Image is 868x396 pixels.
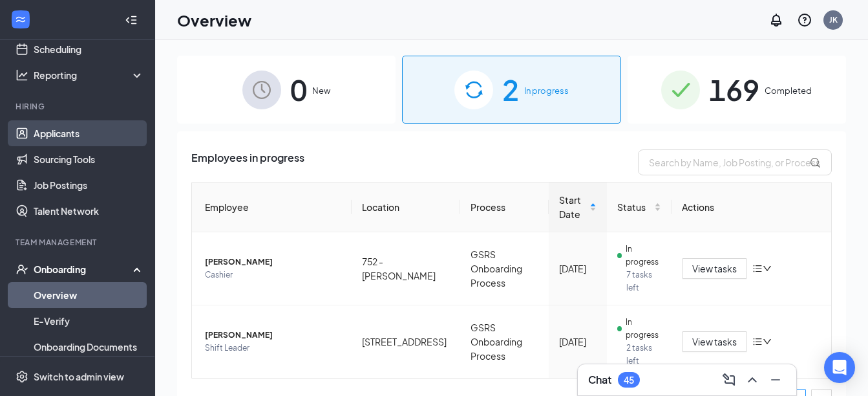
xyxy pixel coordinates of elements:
[34,36,144,62] a: Scheduling
[352,232,460,305] td: 752 - [PERSON_NAME]
[205,256,341,269] span: [PERSON_NAME]
[607,182,672,232] th: Status
[824,352,855,383] div: Open Intercom Messenger
[626,269,661,294] span: 7 tasks left
[352,305,460,378] td: [STREET_ADDRESS]
[742,369,763,390] button: ChevronUp
[829,14,838,25] div: JK
[763,264,772,273] span: down
[626,243,661,269] span: In progress
[312,84,330,97] span: New
[125,14,138,27] svg: Collapse
[765,369,786,390] button: Minimize
[34,334,144,360] a: Onboarding Documents
[14,13,27,26] svg: WorkstreamLogo
[745,372,760,388] svg: ChevronUp
[624,375,634,386] div: 45
[752,336,763,347] span: bars
[709,67,759,112] span: 169
[205,269,341,281] span: Cashier
[768,12,784,28] svg: Notifications
[692,261,737,276] span: View tasks
[588,373,611,387] h3: Chat
[205,342,341,355] span: Shift Leader
[16,370,28,383] svg: Settings
[672,182,831,232] th: Actions
[502,67,519,112] span: 2
[559,335,597,349] div: [DATE]
[34,146,144,172] a: Sourcing Tools
[16,237,142,248] div: Team Management
[192,182,352,232] th: Employee
[34,198,144,224] a: Talent Network
[768,372,783,388] svg: Minimize
[617,200,651,214] span: Status
[559,193,587,221] span: Start Date
[460,305,549,378] td: GSRS Onboarding Process
[290,67,307,112] span: 0
[16,263,28,276] svg: UserCheck
[626,342,661,368] span: 2 tasks left
[638,149,832,175] input: Search by Name, Job Posting, or Process
[460,232,549,305] td: GSRS Onboarding Process
[34,263,133,276] div: Onboarding
[16,101,142,112] div: Hiring
[205,329,341,342] span: [PERSON_NAME]
[191,149,304,175] span: Employees in progress
[682,331,747,352] button: View tasks
[16,69,28,82] svg: Analysis
[34,120,144,146] a: Applicants
[34,172,144,198] a: Job Postings
[752,263,763,274] span: bars
[352,182,460,232] th: Location
[797,12,812,28] svg: QuestionInfo
[763,337,772,346] span: down
[721,372,737,388] svg: ComposeMessage
[177,9,251,31] h1: Overview
[34,308,144,334] a: E-Verify
[559,261,597,276] div: [DATE]
[765,84,812,97] span: Completed
[34,282,144,308] a: Overview
[34,370,124,383] div: Switch to admin view
[460,182,549,232] th: Process
[524,84,569,97] span: In progress
[34,69,145,82] div: Reporting
[626,316,661,342] span: In progress
[682,258,747,279] button: View tasks
[719,369,739,390] button: ComposeMessage
[692,335,737,349] span: View tasks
